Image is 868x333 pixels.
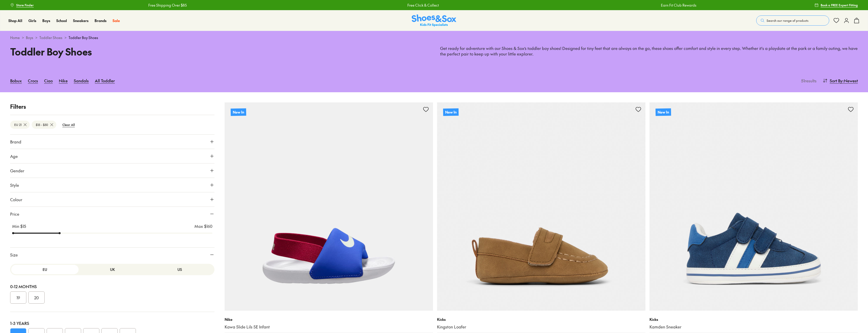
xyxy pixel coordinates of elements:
a: Shop All [8,18,22,23]
a: Sale [113,18,120,23]
button: Brand [10,135,214,149]
a: All Toddler [95,75,115,86]
button: 19 [10,291,26,304]
a: Boys [42,18,50,23]
button: UK [79,265,146,274]
button: US [146,265,213,274]
a: Home [10,35,20,40]
button: 20 [28,291,45,304]
a: Bobux [10,75,22,86]
a: Free Click & Collect [405,3,436,8]
img: SNS_Logo_Responsive.svg [412,14,456,27]
span: Age [10,153,18,159]
button: Age [10,149,214,163]
a: Brands [95,18,106,23]
span: Boys [42,18,50,23]
button: Colour [10,192,214,207]
div: 0-12 Months [10,283,214,289]
p: New In [656,108,671,116]
button: Sort By:Newest [823,75,858,86]
span: Sort By [830,78,843,84]
a: New In [437,102,645,311]
p: 51 results [799,78,817,84]
p: Get ready for adventure with our Shoes & Sox’s toddler boy shoes! Designed for tiny feet that are... [440,46,858,57]
p: Kicks [437,317,645,322]
a: Shoes & Sox [412,14,456,27]
a: Boys [26,35,33,40]
button: Size [10,248,214,262]
span: Size [10,252,18,258]
a: Nike [59,75,68,86]
a: Sneakers [73,18,88,23]
span: Shop All [8,18,22,23]
p: Filters [10,102,214,111]
a: Earn Fit Club Rewards [658,3,694,8]
a: School [56,18,67,23]
span: Store Finder [16,3,34,7]
p: Nike [225,317,433,322]
button: Gender [10,163,214,178]
a: Girls [28,18,36,23]
span: Colour [10,196,22,202]
span: Book a FREE Expert Fitting [821,3,858,7]
a: Store Finder [10,1,34,10]
a: Kamden Sneaker [649,324,858,330]
a: Kawa Slide Lils SE Infant [225,324,433,330]
span: Price [10,211,19,217]
btn: $15 - $50 [32,121,56,129]
p: Min $ 15 [12,223,26,229]
button: EU [11,265,79,274]
span: Style [10,182,19,188]
btn: Clear All [58,120,79,129]
button: Search our range of products [756,15,829,26]
span: Sneakers [73,18,88,23]
a: New In [649,102,858,311]
a: New In [225,102,433,311]
a: Book a FREE Expert Fitting [815,1,858,10]
h1: Toddler Boy Shoes [10,44,428,59]
p: New In [231,108,246,116]
a: Free Shipping Over $85 [146,3,184,8]
div: 1-3 Years [10,320,214,326]
span: Brand [10,139,21,145]
div: > > > [10,35,858,40]
p: Max $ 160 [194,223,212,229]
span: Gender [10,168,24,174]
p: New In [443,108,459,116]
span: Sale [113,18,120,23]
a: Kingston Loafer [437,324,645,330]
a: Toddler Shoes [39,35,62,40]
span: Girls [28,18,36,23]
button: Style [10,178,214,192]
span: Search our range of products [767,18,808,23]
a: Crocs [28,75,38,86]
span: : Newest [843,78,858,84]
button: Price [10,207,214,221]
a: Sandals [74,75,89,86]
span: Brands [95,18,106,23]
iframe: Gorgias live chat messenger [5,299,25,318]
span: School [56,18,67,23]
btn: EU 21 [10,121,30,129]
span: Toddler Boy Shoes [68,35,98,40]
p: Kicks [649,317,858,322]
a: Ciao [44,75,53,86]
